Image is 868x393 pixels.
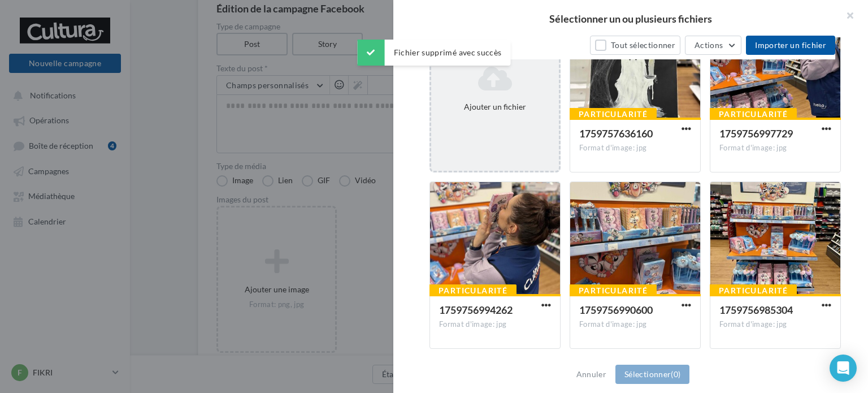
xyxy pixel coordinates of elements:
span: Importer un fichier [755,40,826,50]
div: Fichier supprimé avec succès [358,40,511,66]
div: Particularité [710,284,797,297]
span: 1759756990600 [579,304,653,316]
button: Actions [685,36,741,55]
div: Format d'image: jpg [579,319,691,330]
span: 1759756997729 [719,127,793,140]
span: 1759757636160 [579,127,653,140]
div: Particularité [570,284,657,297]
span: 1759756994262 [439,304,513,316]
div: Particularité [710,108,797,120]
div: Format d'image: jpg [719,143,831,153]
div: Particularité [429,284,517,297]
div: Ajouter un fichier [436,101,554,113]
span: (0) [671,369,680,379]
h2: Sélectionner un ou plusieurs fichiers [411,14,850,24]
button: Importer un fichier [746,36,835,55]
button: Annuler [572,368,611,381]
button: Sélectionner(0) [615,365,689,384]
div: Open Intercom Messenger [830,355,857,382]
div: Format d'image: jpg [579,143,691,153]
span: 1759756985304 [719,304,793,316]
button: Tout sélectionner [590,36,680,55]
div: Particularité [570,108,657,120]
div: Format d'image: jpg [719,319,831,330]
div: Format d'image: jpg [439,319,551,330]
span: Actions [695,40,723,50]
